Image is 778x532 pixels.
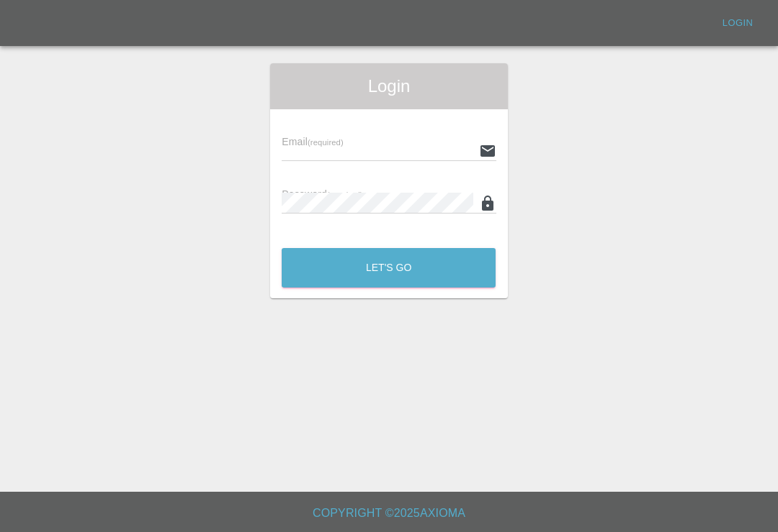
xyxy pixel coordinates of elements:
[715,12,761,35] a: Login
[282,188,362,200] span: Password
[282,248,496,288] button: Let's Go
[12,503,766,523] h6: Copyright © 2025 Axioma
[282,136,343,147] span: Email
[308,138,344,147] small: (required)
[327,191,363,199] small: (required)
[282,75,496,98] span: Login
